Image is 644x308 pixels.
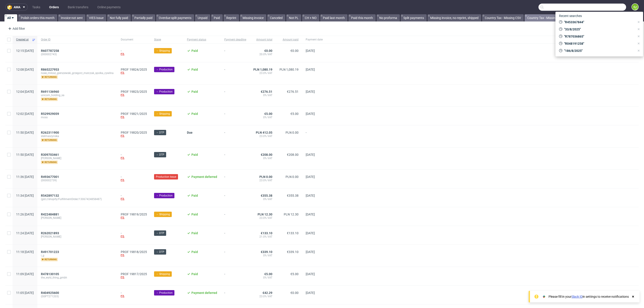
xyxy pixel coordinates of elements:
span: - [224,68,246,79]
span: moss [41,116,114,119]
span: returning [41,75,58,79]
a: Invoice not sent [58,14,85,21]
span: Recent searches [557,12,584,19]
span: → Shipping [156,212,170,216]
a: Reprint [224,14,239,21]
span: "R787036865" [562,34,635,39]
div: - [121,291,147,299]
span: [DATE] [306,68,315,71]
span: 11:24 [DATE] [16,231,34,235]
span: PLN 0.00 [259,175,272,179]
span: PLN 12.30 [258,213,272,216]
span: → Shipping [156,112,170,116]
span: ama [14,6,20,9]
span: €133.10 [261,231,272,235]
span: R478130105 [41,272,59,276]
span: 20.0% VAT [253,53,272,56]
span: [DATE] [306,250,315,254]
a: R865227953 [41,68,60,71]
a: Online payments [95,4,123,11]
span: R865227953 [41,68,59,71]
a: PROF 19824/2025 [121,68,147,71]
span: R422484881 [41,213,59,216]
span: R491701223 [41,250,59,254]
span: returning [41,160,58,164]
span: 0% VAT [253,254,272,257]
span: [DATE] [306,194,315,197]
span: €133.10 [287,231,299,235]
span: R262021893 [41,231,59,235]
span: Paid [191,112,198,116]
span: 23.0% VAT [253,295,272,298]
span: €0.00 [290,291,299,295]
span: → DTP [156,231,164,235]
a: Not PL [286,14,301,21]
span: "R453367844" [562,20,635,24]
a: Country Tax - Missing CSV [482,14,524,21]
span: Payment deferred [191,175,217,179]
span: Payment date [306,38,323,42]
span: 11:26 [DATE] [16,213,34,216]
a: PROF 19818/2025 [121,250,147,254]
a: R262311900 [41,131,60,134]
span: 0% VAT [253,116,272,119]
a: Paid this month [348,14,376,21]
span: → DTP [156,153,164,157]
a: Paid [211,14,223,21]
span: "186/8/2025" [562,49,635,53]
a: Split payments [401,14,427,21]
span: R691136960 [41,90,59,93]
span: [DATE] [306,272,315,276]
span: 12:15 [DATE] [16,49,34,53]
span: Payment status [187,38,217,42]
span: R262311900 [41,131,59,134]
span: Stage [154,38,180,42]
a: Polish orders this month [18,14,57,21]
span: - [224,90,246,101]
span: €42.29 [263,291,272,295]
span: €276.51 [287,90,299,93]
span: 11:34 [DATE] [16,194,34,197]
span: 12:08 [DATE] [16,68,34,71]
span: the_wyld_thing_gmbh [41,276,114,279]
figcaption: EJ [632,4,638,10]
span: Due [187,131,193,134]
span: 23.0% VAT [253,216,272,220]
span: → DTP [156,250,164,254]
a: Overdue split payments [156,14,194,21]
div: Add filter [6,25,26,32]
a: Unpaid [195,14,210,21]
span: Paid [191,250,198,254]
span: Production Issue [156,175,176,179]
span: Paid [191,90,198,93]
span: - [224,175,246,183]
span: 11:50 [DATE] [16,131,34,134]
span: [DATE] [306,49,315,53]
span: 23.0% VAT [253,71,272,75]
span: €5.00 [290,272,299,276]
a: R491701223 [41,250,60,254]
span: 11:05 [DATE] [16,291,34,295]
a: PROF 19817/2025 [121,272,147,276]
div: Please fill in your in settings to receive notifications [549,294,629,299]
span: 12:02 [DATE] [16,112,34,116]
span: [DATE] [306,213,315,216]
span: 12:04 [DATE] [16,90,34,93]
span: 23.0% VAT [253,179,272,182]
a: PROF 19820/2025 [121,131,147,134]
span: Paid [191,231,198,235]
span: Payment deadline [224,38,246,42]
span: [DATE] [306,112,315,116]
span: PLN 0.00 [286,131,299,134]
a: PROF 19819/2025 [121,213,147,216]
a: Missing invoice, no-reprint, shipped [428,14,481,21]
a: Canceled [267,14,285,21]
span: €5.00 [264,112,272,116]
a: R691136960 [41,90,60,93]
a: R493677001 [41,175,60,179]
span: i_g [41,254,114,257]
span: - [224,112,246,120]
span: 0% VAT [253,276,272,279]
span: - [224,194,246,202]
a: R542897132 [41,194,60,197]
